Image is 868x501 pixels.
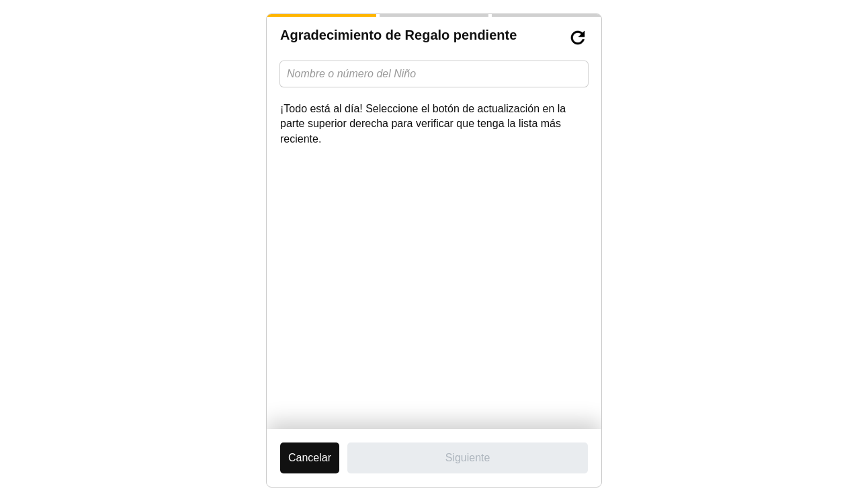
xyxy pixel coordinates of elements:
p: ¡Todo está al día! Seleccione el botón de actualización en la parte superior derecha para verific... [280,102,588,147]
input: Buscar [280,61,588,87]
button: Cancelar [280,442,339,473]
button: Actualizar datos [568,28,588,48]
h1: Agradecimiento de Regalo pendiente [280,28,568,48]
label: Siguiente [347,442,588,473]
